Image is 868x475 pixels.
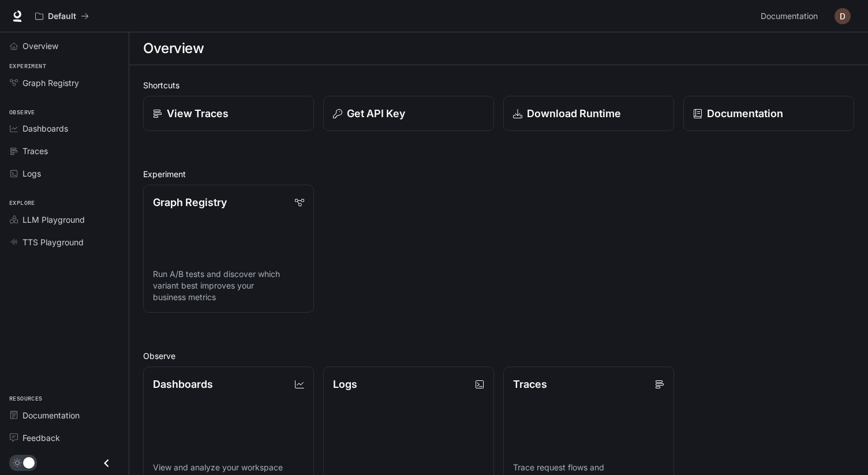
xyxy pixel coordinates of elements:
p: Graph Registry [153,195,227,210]
button: Close drawer [93,451,119,475]
button: User avatar [831,5,854,28]
p: Dashboards [153,376,213,392]
p: Run A/B tests and discover which variant best improves your business metrics [153,268,304,303]
a: Logs [5,163,124,184]
a: Documentation [756,5,826,28]
span: Logs [23,167,41,179]
a: LLM Playground [5,210,124,230]
p: Get API Key [347,106,405,121]
h2: Shortcuts [143,79,854,91]
span: Documentation [761,9,818,24]
a: Feedback [5,428,124,448]
a: Traces [5,141,124,161]
span: Dark mode toggle [23,456,35,469]
a: Dashboards [5,118,124,139]
a: View Traces [143,96,314,131]
h1: Overview [143,37,204,60]
a: Graph RegistryRun A/B tests and discover which variant best improves your business metrics [143,185,314,313]
button: Get API Key [323,96,494,131]
p: Default [48,12,76,21]
span: Feedback [23,432,60,444]
a: Documentation [5,405,124,425]
p: Download Runtime [527,106,621,121]
h2: Observe [143,350,854,362]
span: LLM Playground [23,214,85,226]
span: Documentation [23,409,80,421]
p: Documentation [707,106,783,121]
a: Graph Registry [5,73,124,93]
span: Graph Registry [23,77,79,89]
img: User avatar [835,8,851,24]
button: All workspaces [30,5,94,28]
a: Documentation [683,96,854,131]
span: Overview [23,40,58,52]
a: TTS Playground [5,232,124,252]
span: Traces [23,145,48,157]
h2: Experiment [143,168,854,180]
p: View Traces [167,106,229,121]
span: TTS Playground [23,236,84,248]
p: Logs [333,376,357,392]
p: Traces [513,376,547,392]
a: Download Runtime [503,96,674,131]
span: Dashboards [23,122,68,134]
a: Overview [5,36,124,56]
